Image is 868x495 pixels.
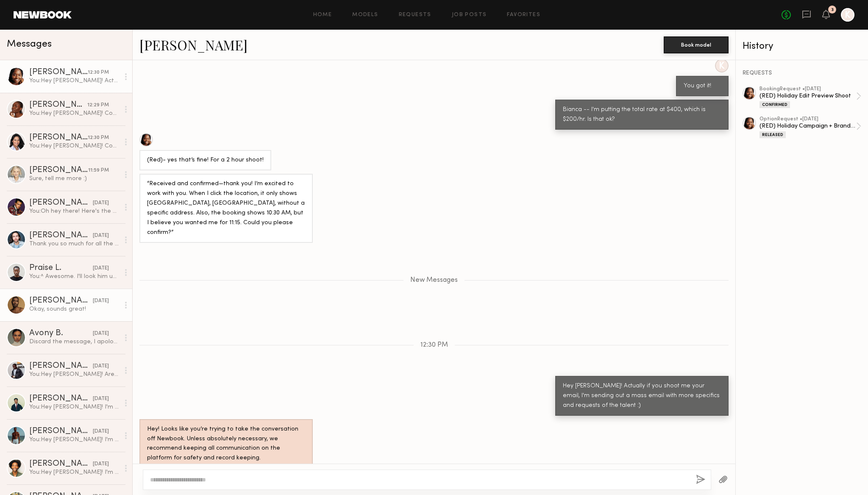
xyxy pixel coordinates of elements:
[88,134,109,142] div: 12:30 PM
[759,131,786,138] div: Released
[139,36,248,54] a: [PERSON_NAME]
[831,8,834,12] div: 3
[29,101,87,109] div: [PERSON_NAME]
[684,81,721,91] div: You got it!
[29,338,120,346] div: Discard the message, I apologize for the confusion I am able to view it now! I’d be to work toget...
[29,273,120,281] div: You: ^ Awesome. I'll look him up :) thanks for the reference
[29,142,120,150] div: You: Hey [PERSON_NAME]! Could you shoot me your email address? I'd love to send along some specif...
[759,117,856,122] div: option Request • [DATE]
[29,436,120,444] div: You: Hey [PERSON_NAME]! I'm [PERSON_NAME] and I'm the CD at (RED). Most people know it as "[PERSO...
[93,330,109,338] div: [DATE]
[743,42,861,51] div: History
[29,264,93,273] div: Praise L.
[147,156,264,165] div: (Red)- yes that’s fine! For a 2 hour shoot!
[29,297,93,305] div: [PERSON_NAME]
[759,122,856,130] div: (RED) Holiday Campaign + Brand Photoshoot
[29,468,120,476] div: You: Hey [PERSON_NAME]! I'm [PERSON_NAME] and I'm the CD at (RED). Most people know it as "[PERSO...
[759,86,856,92] div: booking Request • [DATE]
[93,264,109,273] div: [DATE]
[743,70,861,76] div: REQUESTS
[29,133,88,142] div: [PERSON_NAME]
[147,179,305,238] div: “Received and confirmed—thank you! I’m excited to work with you. When I click the location, it on...
[93,199,109,207] div: [DATE]
[29,305,120,313] div: Okay, sounds great!
[87,101,109,109] div: 12:29 PM
[29,175,120,183] div: Sure, tell me more :)
[313,12,332,18] a: Home
[399,12,431,18] a: Requests
[93,362,109,370] div: [DATE]
[841,8,854,22] a: K
[7,39,52,49] span: Messages
[664,36,729,53] button: Book model
[507,12,540,18] a: Favorites
[88,167,109,175] div: 11:59 PM
[93,395,109,403] div: [DATE]
[29,77,120,85] div: You: Hey [PERSON_NAME]! Actually if you shoot me your email, I'm sending out a mass email with mo...
[93,297,109,305] div: [DATE]
[563,381,721,411] div: Hey [PERSON_NAME]! Actually if you shoot me your email, I'm sending out a mass email with more sp...
[352,12,378,18] a: Models
[29,240,120,248] div: Thank you so much for all the information. Appreciate it. What times do you have available [DATE]...
[29,109,120,117] div: You: Hey [PERSON_NAME]! Could I get your email address? I wanted to shoot out a bit of a Run of S...
[29,403,120,411] div: You: Hey [PERSON_NAME]! I'm [PERSON_NAME] and I'm the CD at (RED). Most people know it as "[PERSO...
[29,395,93,403] div: [PERSON_NAME]
[29,207,120,215] div: You: Oh hey there! Here's the background on the shoot! Background: As part of the 2025 Holiday Ed...
[29,166,88,175] div: [PERSON_NAME]
[29,329,93,338] div: Avony B.
[664,41,729,48] a: Book model
[759,92,856,100] div: (RED) Holiday Edit Preview Shoot
[563,105,721,125] div: Bianca -- I'm putting the total rate at $400, which is $200/hr. Is that ok?
[29,460,93,468] div: [PERSON_NAME]
[410,277,458,284] span: New Messages
[29,199,93,207] div: [PERSON_NAME]
[29,427,93,436] div: [PERSON_NAME]
[147,425,305,464] div: Hey! Looks like you’re trying to take the conversation off Newbook. Unless absolutely necessary, ...
[93,460,109,468] div: [DATE]
[29,231,93,240] div: [PERSON_NAME]
[759,101,790,108] div: Confirmed
[29,362,93,370] div: [PERSON_NAME]
[93,428,109,436] div: [DATE]
[759,86,861,108] a: bookingRequest •[DATE](RED) Holiday Edit Preview ShootConfirmed
[759,117,861,138] a: optionRequest •[DATE](RED) Holiday Campaign + Brand PhotoshootReleased
[88,69,109,77] div: 12:30 PM
[420,342,448,349] span: 12:30 PM
[29,68,88,77] div: [PERSON_NAME]
[93,232,109,240] div: [DATE]
[29,370,120,378] div: You: Hey [PERSON_NAME]! Are you still interested in this shoot at the (RED) Office? Let me know, ...
[452,12,487,18] a: Job Posts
